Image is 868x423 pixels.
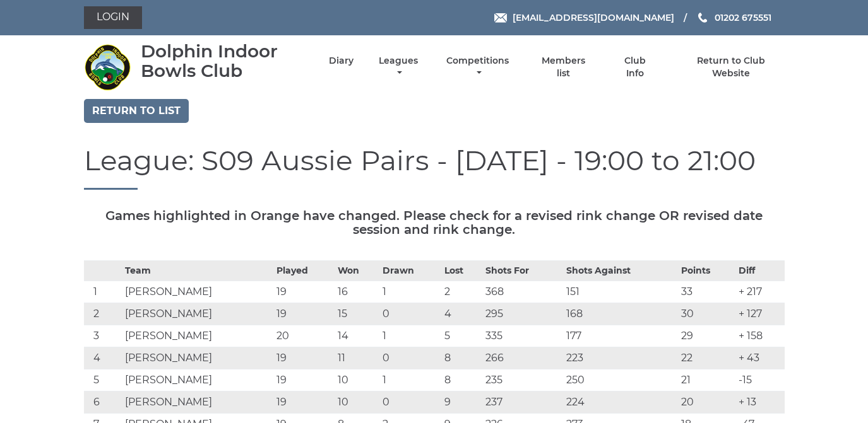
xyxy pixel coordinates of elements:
td: 1 [379,369,441,391]
td: [PERSON_NAME] [122,281,273,303]
td: + 158 [735,325,785,347]
td: 19 [273,391,335,414]
td: 177 [563,325,678,347]
td: 235 [482,369,563,391]
div: Dolphin Indoor Bowls Club [141,42,307,81]
td: + 43 [735,347,785,369]
a: Members list [534,55,592,79]
td: 21 [678,369,735,391]
td: 368 [482,281,563,303]
td: 5 [84,369,122,391]
td: 1 [84,281,122,303]
td: 4 [84,347,122,369]
td: 0 [379,391,441,414]
a: Club Info [615,55,656,79]
td: 2 [84,303,122,325]
td: 1 [379,325,441,347]
td: + 217 [735,281,785,303]
td: 151 [563,281,678,303]
td: 224 [563,391,678,414]
th: Diff [735,261,785,281]
td: [PERSON_NAME] [122,325,273,347]
td: 16 [335,281,379,303]
a: Login [84,6,142,29]
td: 10 [335,369,379,391]
td: 10 [335,391,379,414]
td: 29 [678,325,735,347]
td: + 13 [735,391,785,414]
span: [EMAIL_ADDRESS][DOMAIN_NAME] [513,12,674,23]
th: Shots Against [563,261,678,281]
td: 20 [273,325,335,347]
td: 22 [678,347,735,369]
th: Points [678,261,735,281]
span: 01202 675551 [715,12,771,23]
img: Dolphin Indoor Bowls Club [84,43,131,91]
td: 20 [678,391,735,414]
td: 11 [335,347,379,369]
td: 19 [273,369,335,391]
td: 9 [441,391,482,414]
td: 0 [379,303,441,325]
h5: Games highlighted in Orange have changed. Please check for a revised rink change OR revised date ... [84,209,785,236]
th: Lost [441,261,482,281]
th: Won [335,261,379,281]
td: -15 [735,369,785,391]
th: Drawn [379,261,441,281]
td: 5 [441,325,482,347]
td: 2 [441,281,482,303]
td: 19 [273,281,335,303]
th: Played [273,261,335,281]
td: 223 [563,347,678,369]
td: 8 [441,369,482,391]
td: 4 [441,303,482,325]
a: Competitions [444,55,513,79]
td: 0 [379,347,441,369]
td: [PERSON_NAME] [122,391,273,414]
td: [PERSON_NAME] [122,347,273,369]
td: 14 [335,325,379,347]
td: 6 [84,391,122,414]
td: [PERSON_NAME] [122,369,273,391]
td: [PERSON_NAME] [122,303,273,325]
td: 8 [441,347,482,369]
td: 3 [84,325,122,347]
td: 33 [678,281,735,303]
a: Return to Club Website [677,55,784,79]
td: 168 [563,303,678,325]
td: 1 [379,281,441,303]
td: 15 [335,303,379,325]
td: + 127 [735,303,785,325]
th: Shots For [482,261,563,281]
td: 266 [482,347,563,369]
a: Diary [329,55,354,67]
td: 295 [482,303,563,325]
td: 19 [273,347,335,369]
a: Email [EMAIL_ADDRESS][DOMAIN_NAME] [494,11,674,25]
td: 237 [482,391,563,414]
a: Return to list [84,99,189,123]
a: Phone us 01202 675551 [696,11,771,25]
td: 335 [482,325,563,347]
a: Leagues [376,55,421,79]
h1: League: S09 Aussie Pairs - [DATE] - 19:00 to 21:00 [84,145,785,190]
td: 250 [563,369,678,391]
img: Email [494,13,507,23]
img: Phone us [698,13,707,23]
th: Team [122,261,273,281]
td: 19 [273,303,335,325]
td: 30 [678,303,735,325]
